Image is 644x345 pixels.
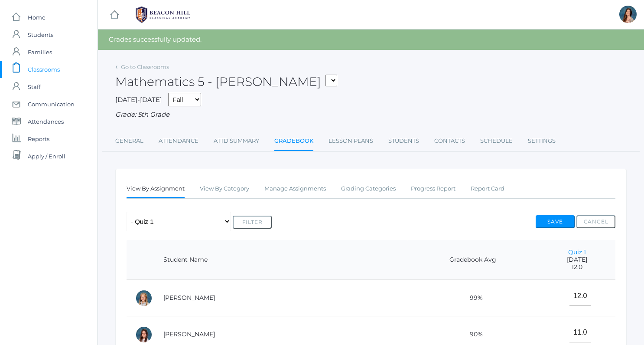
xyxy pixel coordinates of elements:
[547,256,607,263] span: [DATE]
[233,216,272,229] button: Filter
[135,289,153,307] div: Paige Albanese
[408,240,539,280] th: Gradebook Avg
[411,180,455,197] a: Progress Report
[28,78,40,95] span: Staff
[28,148,65,165] span: Apply / Enroll
[568,248,586,256] a: Quiz 1
[434,132,465,150] a: Contacts
[214,132,259,150] a: Attd Summary
[121,63,169,70] a: Go to Classrooms
[388,132,419,150] a: Students
[163,330,215,338] a: [PERSON_NAME]
[528,132,556,150] a: Settings
[264,180,326,197] a: Manage Assignments
[115,95,162,104] span: [DATE]-[DATE]
[341,180,396,197] a: Grading Categories
[619,6,637,23] div: Rebecca Salazar
[115,132,143,150] a: General
[576,215,615,228] button: Cancel
[135,326,153,343] div: Grace Carpenter
[329,132,373,150] a: Lesson Plans
[159,132,198,150] a: Attendance
[130,4,195,26] img: 1_BHCALogos-05.png
[163,294,215,302] a: [PERSON_NAME]
[274,132,313,151] a: Gradebook
[28,130,49,148] span: Reports
[408,280,539,316] td: 99%
[115,75,337,89] h2: Mathematics 5 - [PERSON_NAME]
[28,43,52,61] span: Families
[547,263,607,271] span: 12.0
[536,215,575,228] button: Save
[98,30,644,50] div: Grades successfully updated.
[28,61,60,78] span: Classrooms
[28,95,75,113] span: Communication
[200,180,249,197] a: View By Category
[115,110,627,120] div: Grade: 5th Grade
[28,26,53,43] span: Students
[155,240,408,280] th: Student Name
[28,9,46,26] span: Home
[127,180,185,199] a: View By Assignment
[471,180,504,197] a: Report Card
[480,132,513,150] a: Schedule
[28,113,64,130] span: Attendances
